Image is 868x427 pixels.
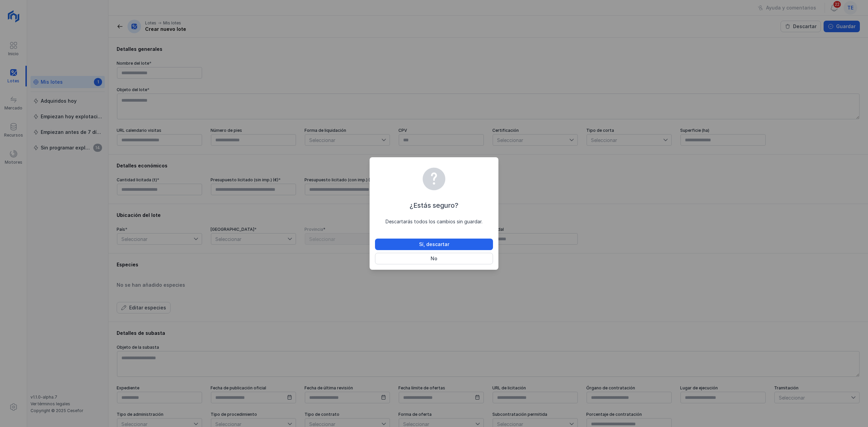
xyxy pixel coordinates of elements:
[375,218,493,225] div: Descartarás todos los cambios sin guardar.
[431,255,437,262] div: No
[375,253,493,264] button: No
[375,201,493,210] div: ¿Estás seguro?
[375,239,493,250] button: Sí, descartar
[419,241,449,248] div: Sí, descartar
